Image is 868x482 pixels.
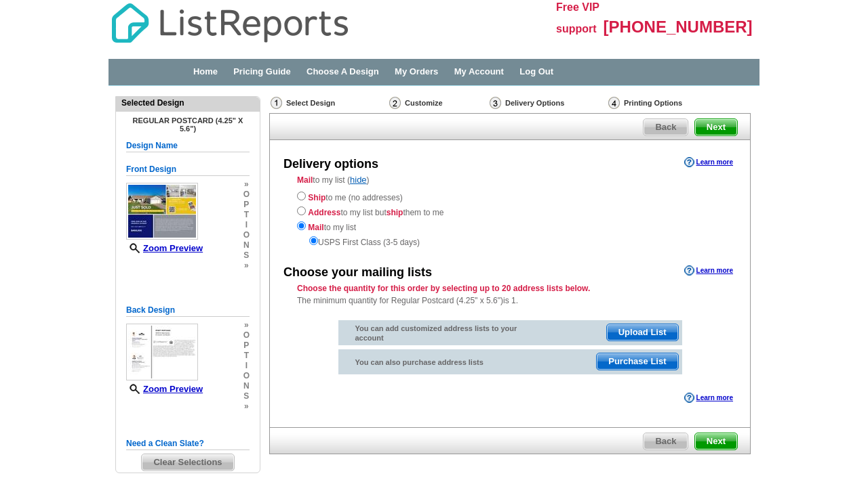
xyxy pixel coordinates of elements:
[297,175,313,185] strong: Mail
[243,320,250,330] span: »
[350,175,367,185] a: hide
[193,66,218,76] a: Home
[126,163,250,176] h5: Front Design
[126,324,198,380] img: small-thumb.jpg
[297,189,723,248] div: to me (no addresses) to my list but them to me to my list
[243,391,250,401] span: s
[243,341,250,351] span: p
[243,240,250,250] span: n
[243,261,250,271] span: »
[269,96,388,113] div: Select Design
[243,381,250,391] span: n
[243,361,250,371] span: i
[454,66,504,76] a: My Account
[490,97,501,109] img: Delivery Options
[243,230,250,240] span: o
[643,433,688,450] a: Back
[126,304,250,317] h5: Back Design
[607,96,728,110] div: Printing Options
[126,116,250,133] h4: Regular Postcard (4.25" x 5.6")
[695,119,737,135] span: Next
[243,351,250,361] span: t
[126,384,203,394] a: Zoom Preview
[644,433,688,450] span: Back
[604,18,753,36] span: [PHONE_NUMBER]
[684,157,733,168] a: Learn more
[308,193,325,202] strong: Ship
[643,118,688,136] a: Back
[126,437,250,450] h5: Need a Clean Slate?
[695,433,737,450] span: Next
[389,97,401,109] img: Customize
[395,66,438,76] a: My Orders
[243,330,250,341] span: o
[608,97,620,109] img: Printing Options & Summary
[308,223,323,232] strong: Mail
[116,97,260,109] div: Selected Design
[243,200,250,210] span: p
[126,243,203,253] a: Zoom Preview
[243,190,250,200] span: o
[126,139,250,152] h5: Design Name
[556,1,599,35] span: Free VIP support
[644,119,688,135] span: Back
[283,264,432,282] div: Choose your mailing lists
[297,234,723,248] div: USPS First Class (3-5 days)
[684,265,733,276] a: Learn more
[270,282,750,307] div: The minimum quantity for Regular Postcard (4.25" x 5.6")is 1.
[388,96,488,110] div: Customize
[607,324,678,341] span: Upload List
[142,454,233,470] span: Clear Selections
[243,210,250,220] span: t
[684,393,733,403] a: Learn more
[597,353,677,370] span: Purchase List
[283,156,378,173] div: Delivery options
[308,208,340,217] strong: Address
[297,284,590,293] strong: Choose the quantity for this order by selecting up to 20 address lists below.
[126,183,198,240] img: small-thumb.jpg
[243,179,250,190] span: »
[519,66,553,76] a: Log Out
[307,66,379,76] a: Choose A Design
[233,66,291,76] a: Pricing Guide
[243,401,250,412] span: »
[243,250,250,261] span: s
[270,174,750,248] div: to my list ( )
[338,320,534,346] div: You can add customized address lists to your account
[243,371,250,381] span: o
[243,220,250,230] span: i
[387,208,403,217] strong: ship
[338,349,534,370] div: You can also purchase address lists
[488,96,607,113] div: Delivery Options
[271,97,282,109] img: Select Design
